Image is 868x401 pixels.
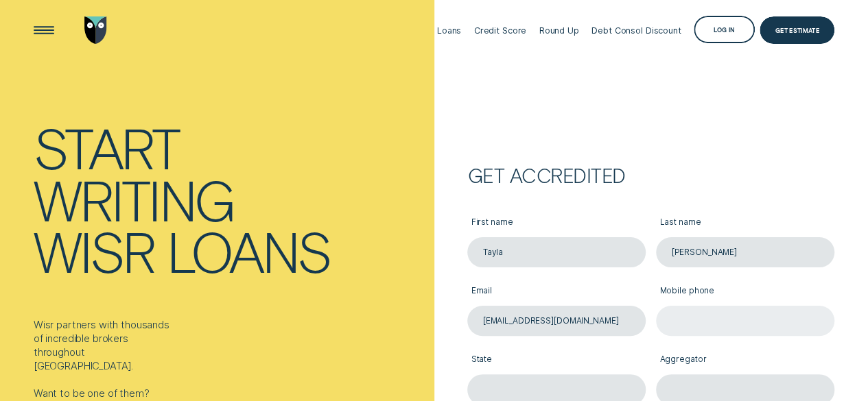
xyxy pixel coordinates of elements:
[474,25,527,36] div: Credit Score
[437,25,461,36] div: Loans
[34,174,233,226] div: writing
[467,346,646,374] label: State
[34,226,154,278] div: Wisr
[467,167,834,182] h2: Get accredited
[539,25,579,36] div: Round Up
[167,226,331,278] div: loans
[34,122,179,174] div: Start
[30,16,58,44] button: Open Menu
[34,122,429,278] h1: Start writing Wisr loans
[694,16,755,43] button: Log in
[591,25,681,36] div: Debt Consol Discount
[656,346,834,374] label: Aggregator
[760,16,834,44] a: Get Estimate
[656,209,834,237] label: Last name
[467,209,646,237] label: First name
[467,278,646,306] label: Email
[84,16,107,44] img: Wisr
[656,278,834,306] label: Mobile phone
